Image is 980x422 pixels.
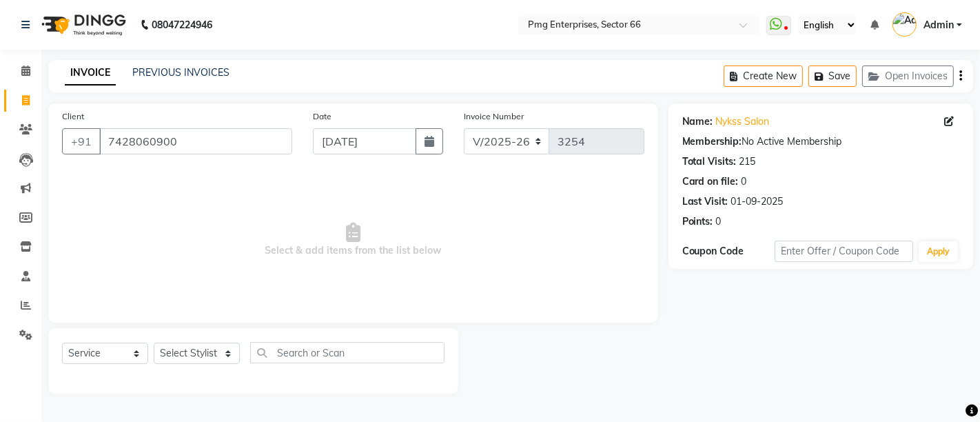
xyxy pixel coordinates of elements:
[464,110,524,123] label: Invoice Number
[716,214,722,229] div: 0
[682,214,713,229] div: Points:
[862,66,954,87] button: Open Invoices
[152,6,212,44] b: 08047224946
[682,194,728,209] div: Last Visit:
[716,114,770,129] a: Nykss Salon
[682,114,713,129] div: Name:
[742,174,747,189] div: 0
[892,12,917,37] img: Admin
[65,61,116,86] a: INVOICE
[682,134,959,149] div: No Active Membership
[62,128,101,154] button: +91
[35,6,130,44] img: logo
[739,154,756,169] div: 215
[682,244,775,259] div: Coupon Code
[731,194,784,209] div: 01-09-2025
[682,134,742,149] div: Membership:
[250,342,445,363] input: Search or Scan
[682,154,737,169] div: Total Visits:
[923,18,954,32] span: Admin
[682,174,739,189] div: Card on file:
[808,66,857,87] button: Save
[62,110,84,123] label: Client
[99,128,292,154] input: Search by Name/Mobile/Email/Code
[724,66,803,87] button: Create New
[775,241,913,262] input: Enter Offer / Coupon Code
[313,110,331,123] label: Date
[919,241,958,262] button: Apply
[62,171,644,309] span: Select & add items from the list below
[132,66,229,79] a: PREVIOUS INVOICES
